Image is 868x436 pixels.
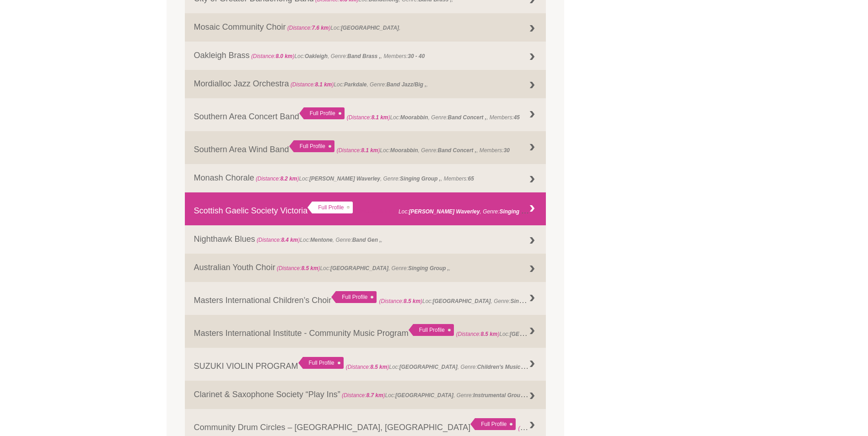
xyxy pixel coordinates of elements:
[477,362,544,371] strong: Children's Music Making ,
[310,237,333,243] strong: Mentone
[355,208,399,215] span: (Distance: )
[281,237,298,243] strong: 8.4 km
[185,131,546,164] a: Southern Area Wind Band Full Profile (Distance:8.1 km)Loc:Moorabbin, Genre:Band Concert ,, Member...
[438,147,477,154] strong: Band Concert ,
[315,81,332,88] strong: 8.1 km
[185,13,546,42] a: Mosaic Community Choir (Distance:7.6 km)Loc:[GEOGRAPHIC_DATA],
[408,53,425,59] strong: 30 - 40
[400,175,441,182] strong: Singing Group ,
[408,265,449,271] strong: Singing Group ,
[371,114,388,121] strong: 8.1 km
[511,296,551,305] strong: Singing Group ,
[312,25,329,31] strong: 7.6 km
[287,25,331,31] span: (Distance: )
[347,53,381,59] strong: Band Brass ,
[289,81,428,88] span: Loc: , Genre: ,
[344,81,367,88] strong: Parkdale
[185,192,546,225] a: Scottish Gaelic Society Victoria Full Profile (Distance:8.2 km)Loc:[PERSON_NAME] Waverley, Genre:...
[409,208,480,215] strong: [PERSON_NAME] Waverley
[543,425,560,431] strong: 9.3 km
[518,423,561,432] span: (Distance: )
[355,206,573,215] span: Loc: , Genre: , Members:
[468,175,474,182] strong: 65
[301,265,318,271] strong: 8.5 km
[185,282,546,315] a: Masters International Children’s Choir Full Profile (Distance:8.5 km)Loc:[GEOGRAPHIC_DATA], Genre...
[298,357,344,369] div: Full Profile
[510,329,568,338] strong: [GEOGRAPHIC_DATA]
[380,208,397,215] strong: 8.2 km
[275,265,451,271] span: Loc: , Genre: ,
[379,296,593,305] span: Loc: , Genre: , Members:
[185,381,546,409] a: Clarinet & Saxophone Society “Play Ins” (Distance:8.7 km)Loc:[GEOGRAPHIC_DATA], Genre:Instrumenta...
[185,164,546,192] a: Monash Chorale (Distance:8.2 km)Loc:[PERSON_NAME] Waverley, Genre:Singing Group ,, Members:65
[386,81,426,88] strong: Band Jazz/Big ,
[250,53,425,59] span: Loc: , Genre: , Members:
[395,392,453,399] strong: [GEOGRAPHIC_DATA]
[500,206,540,215] strong: Singing Group ,
[399,364,458,370] strong: [GEOGRAPHIC_DATA]
[518,423,672,432] span: Loc: , Genre: ,
[367,392,383,399] strong: 8.7 km
[257,237,300,243] span: (Distance: )
[337,147,510,154] span: Loc: , Genre: , Members:
[480,331,497,337] strong: 8.5 km
[185,315,546,348] a: Masters International Institute - Community Music Program Full Profile (Distance:8.5 km)Loc:[GEOG...
[390,147,418,154] strong: Moorabbin
[346,362,585,371] span: Loc: , Genre: , Members:
[330,265,388,271] strong: [GEOGRAPHIC_DATA]
[337,147,380,154] span: (Distance: )
[307,202,353,213] div: Full Profile
[400,114,428,121] strong: Moorabbin
[275,53,292,59] strong: 8.0 km
[309,175,380,182] strong: [PERSON_NAME] Waverley
[370,364,387,370] strong: 8.5 km
[299,107,345,119] div: Full Profile
[409,324,454,336] div: Full Profile
[185,98,546,131] a: Southern Area Concert Band Full Profile (Distance:8.1 km)Loc:Moorabbin, Genre:Band Concert ,, Mem...
[448,114,487,121] strong: Band Concert ,
[291,81,334,88] span: (Distance: )
[347,114,520,121] span: Loc: , Genre: , Members:
[347,114,390,121] span: (Distance: )
[254,175,474,182] span: Loc: , Genre: , Members:
[379,298,423,304] span: (Distance: )
[331,291,377,303] div: Full Profile
[346,364,389,370] span: (Distance: )
[341,25,399,31] strong: [GEOGRAPHIC_DATA]
[185,70,546,98] a: Mordialloc Jazz Orchestra (Distance:8.1 km)Loc:Parkdale, Genre:Band Jazz/Big ,,
[470,418,516,430] div: Full Profile
[185,348,546,381] a: SUZUKI VIOLIN PROGRAM Full Profile (Distance:8.5 km)Loc:[GEOGRAPHIC_DATA], Genre:Children's Music...
[256,175,299,182] span: (Distance: )
[340,390,560,399] span: Loc: , Genre: , Members:
[473,390,528,399] strong: Instrumental Group ,
[286,25,401,31] span: Loc: ,
[404,298,421,304] strong: 8.5 km
[280,175,297,182] strong: 8.2 km
[352,237,381,243] strong: Band Gen ,
[456,329,618,338] span: Loc: , Genre: ,
[185,42,546,70] a: Oakleigh Brass (Distance:8.0 km)Loc:Oakleigh, Genre:Band Brass ,, Members:30 - 40
[289,140,334,152] div: Full Profile
[185,254,546,282] a: Australian Youth Choir (Distance:8.5 km)Loc:[GEOGRAPHIC_DATA], Genre:Singing Group ,,
[361,147,378,154] strong: 8.1 km
[255,237,383,243] span: Loc: , Genre: ,
[277,265,320,271] span: (Distance: )
[185,225,546,254] a: Nighthawk Blues (Distance:8.4 km)Loc:Mentone, Genre:Band Gen ,,
[504,147,510,154] strong: 30
[342,392,385,399] span: (Distance: )
[251,53,295,59] span: (Distance: )
[305,53,328,59] strong: Oakleigh
[514,114,520,121] strong: 45
[456,331,500,337] span: (Distance: )
[433,298,491,304] strong: [GEOGRAPHIC_DATA]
